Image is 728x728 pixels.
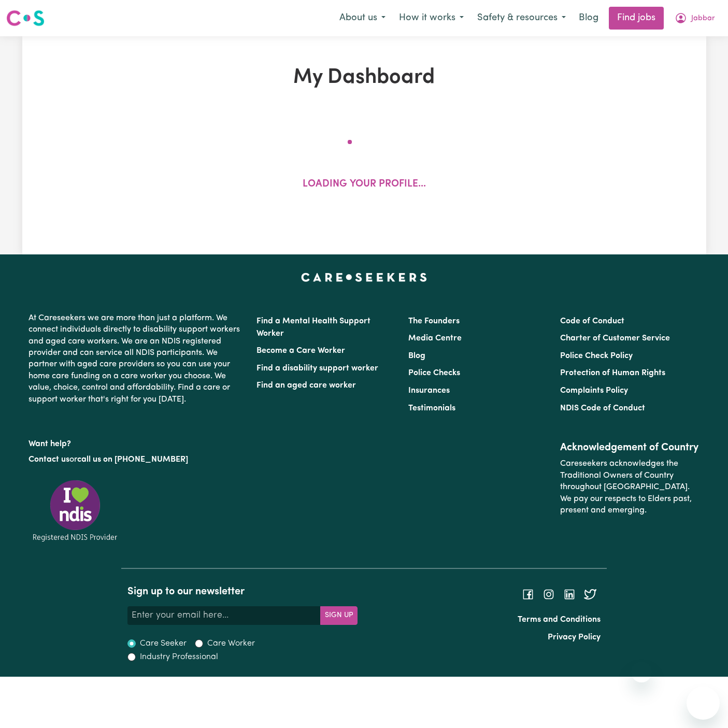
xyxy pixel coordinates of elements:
button: My Account [668,7,722,29]
a: call us on [PHONE_NUMBER] [77,455,188,464]
a: Contact us [28,455,69,464]
iframe: Close message [631,662,652,682]
a: Find a disability support worker [256,364,378,373]
h1: My Dashboard [142,65,586,90]
a: Insurances [408,387,450,395]
p: Want help? [28,434,244,450]
img: Registered NDIS provider [28,478,122,543]
img: Careseekers logo [6,9,45,27]
a: NDIS Code of Conduct [560,404,645,412]
button: About us [333,7,392,29]
a: Careseekers logo [6,6,45,30]
a: Blog [408,352,425,360]
a: Testimonials [408,404,455,412]
a: Code of Conduct [560,317,624,325]
a: Find jobs [609,7,664,30]
a: Follow Careseekers on Facebook [522,590,534,598]
button: Safety & resources [470,7,573,29]
a: The Founders [408,317,460,325]
a: Become a Care Worker [256,347,345,355]
a: Follow Careseekers on Instagram [543,590,555,598]
a: Charter of Customer Service [560,334,670,342]
button: How it works [392,7,470,29]
a: Blog [573,7,605,30]
button: Subscribe [320,606,358,625]
h2: Sign up to our newsletter [127,586,358,598]
label: Care Seeker [140,637,187,650]
a: Protection of Human Rights [560,369,665,377]
p: or [28,450,244,469]
input: Enter your email here... [127,606,321,625]
a: Follow Careseekers on LinkedIn [563,590,576,598]
a: Media Centre [408,334,462,342]
a: Terms and Conditions [518,616,601,624]
a: Follow Careseekers on Twitter [584,590,596,598]
h2: Acknowledgement of Country [560,441,700,454]
p: Careseekers acknowledges the Traditional Owners of Country throughout [GEOGRAPHIC_DATA]. We pay o... [560,454,700,520]
a: Find a Mental Health Support Worker [256,317,370,338]
p: Loading your profile... [303,177,426,192]
a: Police Checks [408,369,460,377]
label: Care Worker [207,637,255,650]
label: Industry Professional [140,651,218,663]
p: At Careseekers we are more than just a platform. We connect individuals directly to disability su... [28,308,244,409]
a: Find an aged care worker [256,381,356,390]
span: Jabbar [691,13,715,24]
a: Privacy Policy [548,633,601,641]
a: Complaints Policy [560,387,628,395]
a: Careseekers home page [301,273,427,281]
iframe: Button to launch messaging window [687,687,720,720]
a: Police Check Policy [560,352,633,360]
